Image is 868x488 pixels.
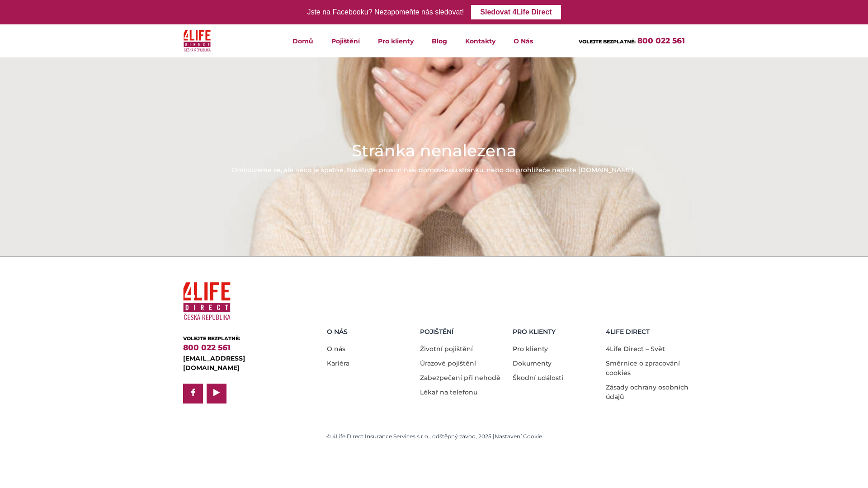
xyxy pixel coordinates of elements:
div: Omlouváme se, ale něco je špatně. Navštivte prosím naši domovskou stránku, nebo do prohlížeče nap... [231,165,637,175]
a: Domů [283,24,322,57]
div: VOLEJTE BEZPLATNĚ: [183,335,298,343]
img: 4Life Direct Česká republika logo [184,28,211,54]
h5: O nás [327,328,413,336]
a: Blog [423,24,456,57]
div: © 4Life Direct Insurance Services s.r.o., odštěpný závod, 2025 | [183,432,685,441]
a: 800 022 561 [637,36,685,45]
a: Zásady ochrany osobních údajů [606,383,689,401]
a: Kariéra [327,359,349,367]
h5: Pro Klienty [513,328,599,336]
a: Kontakty [456,24,505,57]
a: Úrazové pojištění [420,359,476,367]
a: Sledovat 4Life Direct [471,5,561,19]
img: 4Life Direct Česká republika logo [183,278,231,324]
a: 4Life Direct – Svět [606,345,665,353]
a: Pro klienty [513,345,548,353]
a: O nás [327,345,345,353]
a: Dokumenty [513,359,552,367]
a: Směrnice o zpracování cookies [606,359,680,377]
div: Jste na Facebooku? Nezapomeňte nás sledovat! [307,6,464,19]
a: 800 022 561 [183,343,231,352]
span: VOLEJTE BEZPLATNĚ: [579,38,636,45]
a: [EMAIL_ADDRESS][DOMAIN_NAME] [183,354,245,372]
a: Životní pojištění [420,345,473,353]
h5: 4LIFE DIRECT [606,328,692,336]
a: Škodní události [513,374,563,382]
h1: Stránka nenalezena [231,139,637,162]
h5: Pojištění [420,328,506,336]
a: Nastavení Cookie [495,433,542,440]
a: Lékař na telefonu [420,388,477,396]
a: Zabezpečení při nehodě [420,374,500,382]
